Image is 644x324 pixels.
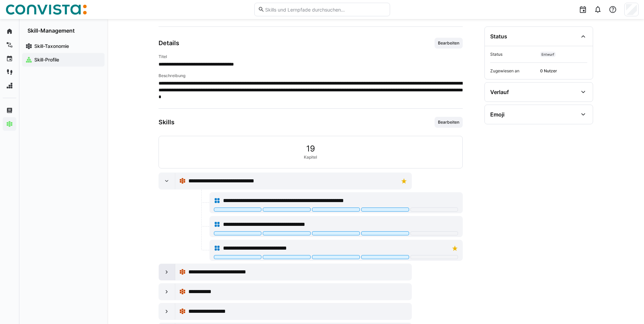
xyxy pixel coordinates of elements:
span: Bearbeiten [437,120,460,125]
span: Entwurf [541,52,554,56]
span: Bearbeiten [437,40,460,46]
input: Skills und Lernpfade durchsuchen… [264,6,386,13]
span: 0 Nutzer [540,68,587,74]
h4: Titel [159,54,463,59]
h3: Skills [159,119,174,126]
h3: Details [159,39,179,47]
span: Kapitel [304,155,317,160]
button: Bearbeiten [435,38,463,49]
div: Status [490,33,507,40]
span: Status [490,52,537,57]
div: Emoji [490,111,504,118]
div: Verlauf [490,89,509,95]
span: 19 [306,144,315,153]
button: Bearbeiten [435,117,463,128]
span: Zugewiesen an [490,68,537,74]
h4: Beschreibung [159,73,463,78]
